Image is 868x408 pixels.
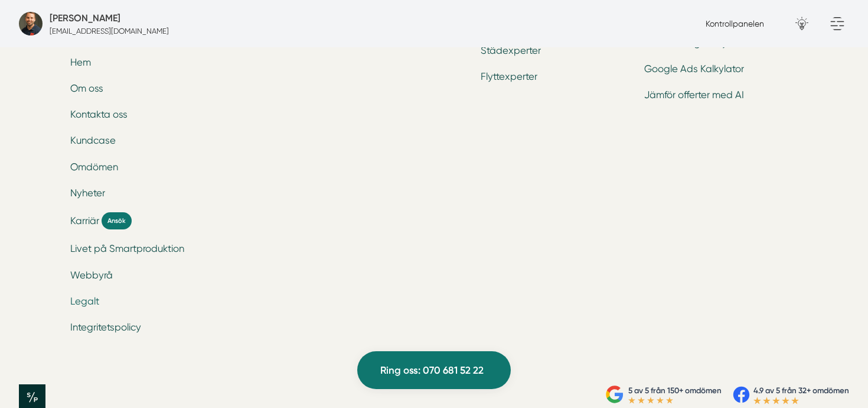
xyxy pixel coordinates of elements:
[481,45,541,56] a: Städexperter
[644,89,744,101] a: Jämför offerter med AI
[357,351,511,389] a: Ring oss: 070 681 52 22
[70,83,103,94] a: Om oss
[19,12,43,35] img: bild-pa-smartproduktion-webbyraer-i-dalarnas-lan.jpg
[70,212,304,229] a: Karriär Ansök
[70,109,128,120] a: Kontakta oss
[70,135,116,146] a: Kundcase
[102,212,132,229] span: Ansök
[70,296,99,307] a: Legalt
[50,11,120,25] h5: Försäljare
[628,384,722,397] p: 5 av 5 från 150+ omdömen
[70,270,113,281] a: Webbyrå
[481,71,537,82] a: Flyttexperter
[70,214,99,228] span: Karriär
[380,362,484,378] span: Ring oss: 070 681 52 22
[70,243,184,254] a: Livet på Smartproduktion
[706,19,764,28] a: Kontrollpanelen
[753,384,849,397] p: 4.9 av 5 från 32+ omdömen
[644,37,748,48] a: Konverteringskalkylator
[644,63,744,75] a: Google Ads Kalkylator
[70,161,118,173] a: Omdömen
[70,322,141,333] a: Integritetspolicy
[70,187,105,199] a: Nyheter
[50,25,169,37] p: [EMAIL_ADDRESS][DOMAIN_NAME]
[70,57,91,68] a: Hem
